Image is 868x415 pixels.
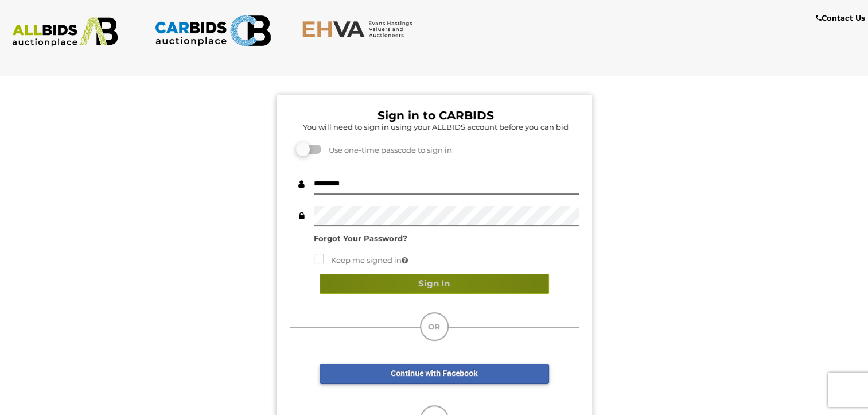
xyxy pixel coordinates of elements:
[816,11,868,25] a: Contact Us
[320,274,549,294] button: Sign In
[314,234,407,243] a: Forgot Your Password?
[377,108,494,122] b: Sign in to CARBIDS
[420,312,449,341] div: OR
[154,11,271,50] img: CARBIDS.com.au
[293,123,579,131] h5: You will need to sign in using your ALLBIDS account before you can bid
[816,13,865,22] b: Contact Us
[302,20,419,38] img: EHVA.com.au
[6,17,123,47] img: ALLBIDS.com.au
[320,364,549,384] a: Continue with Facebook
[314,254,408,267] label: Keep me signed in
[323,145,452,154] span: Use one-time passcode to sign in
